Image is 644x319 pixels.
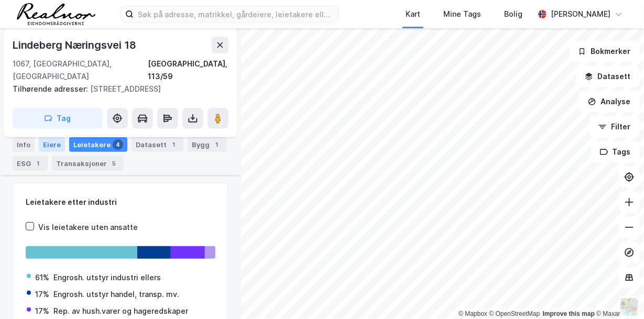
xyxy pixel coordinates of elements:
a: OpenStreetMap [489,310,540,317]
div: 5 [109,158,119,169]
div: Info [13,137,35,152]
span: Tilhørende adresser: [13,84,90,93]
div: ESG [13,156,48,171]
button: Bokmerker [569,41,640,62]
div: Eiere [39,137,65,152]
div: [STREET_ADDRESS] [13,83,220,95]
div: 1 [212,139,222,150]
div: Vis leietakere uten ansatte [38,221,138,234]
div: Lindeberg Næringsvei 18 [13,37,138,53]
div: 17% [35,305,49,317]
iframe: Chat Widget [592,269,644,319]
button: Analyse [579,91,640,112]
div: Datasett [132,137,183,152]
div: Engrosh. utstyr industri ellers [53,271,161,284]
div: Leietakere etter industri [26,196,215,208]
div: Leietakere [69,137,127,152]
div: Bygg [188,137,226,152]
div: Mine Tags [443,8,481,20]
img: realnor-logo.934646d98de889bb5806.png [17,3,95,25]
button: Tags [591,141,640,162]
div: 61% [35,271,49,284]
div: Engrosh. utstyr handel, transp. mv. [53,288,179,301]
div: Rep. av hush.varer og hageredskaper [53,305,188,317]
div: [GEOGRAPHIC_DATA], 113/59 [148,58,228,83]
div: 4 [113,139,123,150]
div: Bolig [504,8,522,20]
input: Søk på adresse, matrikkel, gårdeiere, leietakere eller personer [134,6,339,22]
a: Mapbox [459,310,487,317]
div: 17% [35,288,49,301]
button: Filter [590,116,640,137]
div: Kart [406,8,420,20]
div: Kontrollprogram for chat [592,269,644,319]
div: 1 [33,158,43,169]
div: [PERSON_NAME] [551,8,610,20]
div: 1 [169,139,179,150]
a: Improve this map [543,310,595,317]
button: Datasett [576,66,640,87]
div: 1067, [GEOGRAPHIC_DATA], [GEOGRAPHIC_DATA] [13,58,148,83]
div: Transaksjoner [52,156,124,171]
button: Tag [13,108,103,129]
